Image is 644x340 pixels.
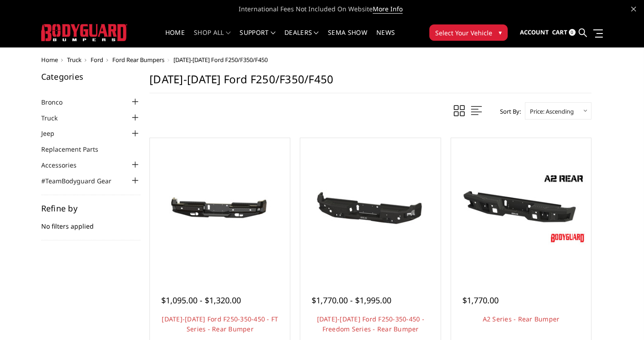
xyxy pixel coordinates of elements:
[312,295,391,306] span: $1,770.00 - $1,995.00
[112,56,164,64] a: Ford Rear Bumpers
[373,5,403,14] a: More Info
[240,29,275,47] a: Support
[41,204,141,240] div: No filters applied
[41,204,141,212] h5: Refine by
[303,176,438,240] img: 2017-2022 Ford F250-350-450 - Freedom Series - Rear Bumper
[173,56,268,64] span: [DATE]-[DATE] Ford F250/F350/F450
[149,72,591,93] h1: [DATE]-[DATE] Ford F250/F350/F450
[41,129,66,138] a: Jeep
[194,29,231,47] a: shop all
[161,295,241,306] span: $1,095.00 - $1,320.00
[41,24,127,41] img: BODYGUARD BUMPERS
[462,295,499,306] span: $1,770.00
[41,144,110,154] a: Replacement Parts
[165,29,185,47] a: Home
[284,29,319,47] a: Dealers
[495,105,521,118] label: Sort By:
[41,113,69,123] a: Truck
[552,20,576,45] a: Cart 0
[552,28,567,36] span: Cart
[41,160,88,170] a: Accessories
[317,315,424,333] a: [DATE]-[DATE] Ford F250-350-450 - Freedom Series - Rear Bumper
[41,176,123,186] a: #TeamBodyguard Gear
[41,56,58,64] a: Home
[499,28,502,37] span: ▾
[152,140,288,276] a: 2017-2022 Ford F250-350-450 - FT Series - Rear Bumper 2017-2022 Ford F250-350-450 - FT Series - R...
[520,28,549,36] span: Account
[162,315,278,333] a: [DATE]-[DATE] Ford F250-350-450 - FT Series - Rear Bumper
[376,29,395,47] a: News
[429,24,508,41] button: Select Your Vehicle
[303,140,438,276] a: 2017-2022 Ford F250-350-450 - Freedom Series - Rear Bumper
[569,29,576,36] span: 0
[41,72,141,81] h5: Categories
[520,20,549,45] a: Account
[483,315,560,323] a: A2 Series - Rear Bumper
[67,56,82,64] a: Truck
[453,140,589,276] a: A2 Series - Rear Bumper A2 Series - Rear Bumper
[91,56,103,64] a: Ford
[328,29,367,47] a: SEMA Show
[41,97,74,107] a: Bronco
[435,28,492,38] span: Select Your Vehicle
